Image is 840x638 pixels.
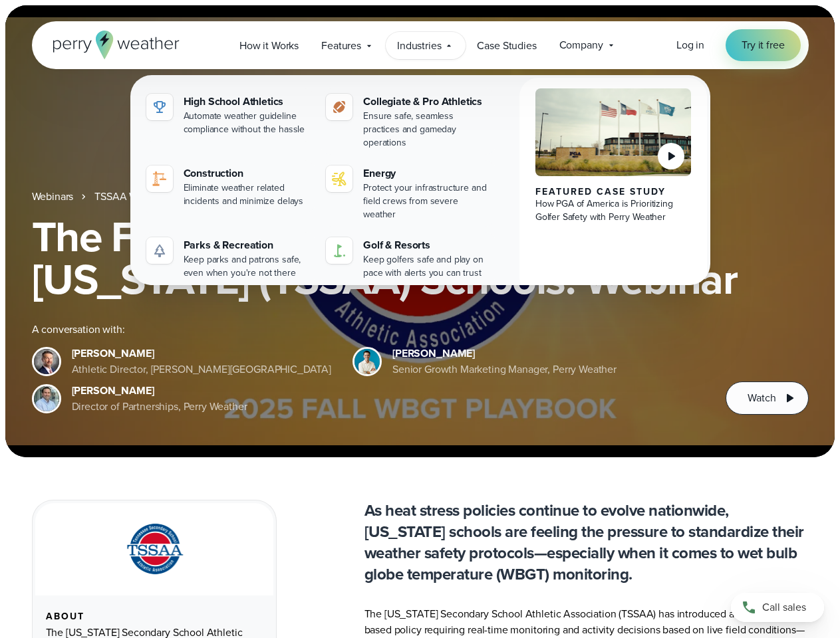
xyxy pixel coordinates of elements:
img: parks-icon-grey.svg [152,243,168,259]
a: Call sales [731,593,824,622]
img: highschool-icon.svg [152,99,168,115]
div: Energy [363,165,490,181]
div: [PERSON_NAME] [392,346,617,362]
div: Ensure safe, seamless practices and gameday operations [363,110,490,150]
div: Construction [184,165,311,181]
div: Parks & Recreation [184,237,311,253]
span: Try it free [742,37,784,53]
span: Features [321,38,361,54]
a: Log in [676,37,704,53]
span: Call sales [762,599,806,615]
div: Automate weather guideline compliance without the hassle [184,110,311,136]
div: High School Athletics [184,94,311,110]
img: construction perry weather [152,171,168,187]
a: construction perry weather Construction Eliminate weather related incidents and minimize delays [141,160,316,213]
a: Case Studies [466,32,547,59]
div: [PERSON_NAME] [72,346,332,362]
a: Golf & Resorts Keep golfers safe and play on pace with alerts you can trust [321,232,495,285]
div: Golf & Resorts [363,237,490,253]
span: Industries [397,38,441,54]
img: Brian Wyatt [34,349,59,374]
div: Protect your infrastructure and field crews from severe weather [363,181,490,221]
span: How it Works [239,38,299,54]
div: [PERSON_NAME] [72,383,247,399]
img: golf-iconV2.svg [331,243,347,259]
div: Senior Growth Marketing Manager, Perry Weather [392,362,617,377]
img: energy-icon@2x-1.svg [331,171,347,187]
div: Keep golfers safe and play on pace with alerts you can trust [363,253,490,280]
img: PGA of America, Frisco Campus [535,88,692,176]
a: Energy Protect your infrastructure and field crews from severe weather [321,160,495,227]
div: Eliminate weather related incidents and minimize delays [184,181,311,208]
a: Webinars [32,189,74,205]
div: A conversation with: [32,322,705,338]
a: PGA of America, Frisco Campus Featured Case Study How PGA of America is Prioritizing Golfer Safet... [519,78,708,296]
img: Jeff Wood [34,386,59,411]
a: How it Works [228,32,310,59]
a: TSSAA WBGT Fall Playbook [94,189,221,205]
div: Collegiate & Pro Athletics [363,94,490,110]
a: Try it free [726,29,800,61]
div: Director of Partnerships, Perry Weather [72,399,247,415]
div: Featured Case Study [535,187,692,197]
img: proathletics-icon@2x-1.svg [331,99,347,115]
nav: Breadcrumb [32,189,809,205]
div: Keep parks and patrons safe, even when you're not there [184,253,311,280]
span: Watch [748,390,775,406]
a: High School Athletics Automate weather guideline compliance without the hassle [141,88,316,142]
button: Watch [726,381,808,415]
img: Spencer Patton, Perry Weather [354,349,380,374]
p: As heat stress policies continue to evolve nationwide, [US_STATE] schools are feeling the pressur... [364,500,809,585]
img: TSSAA-Tennessee-Secondary-School-Athletic-Association.svg [110,519,199,580]
div: Athletic Director, [PERSON_NAME][GEOGRAPHIC_DATA] [72,362,332,377]
a: Collegiate & Pro Athletics Ensure safe, seamless practices and gameday operations [321,88,495,155]
h1: The Fall WBGT Playbook for [US_STATE] (TSSAA) Schools: Webinar [32,215,809,300]
div: How PGA of America is Prioritizing Golfer Safety with Perry Weather [535,197,692,224]
a: Parks & Recreation Keep parks and patrons safe, even when you're not there [141,232,316,285]
span: Case Studies [477,38,536,54]
span: Company [559,37,603,53]
div: About [46,611,263,622]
